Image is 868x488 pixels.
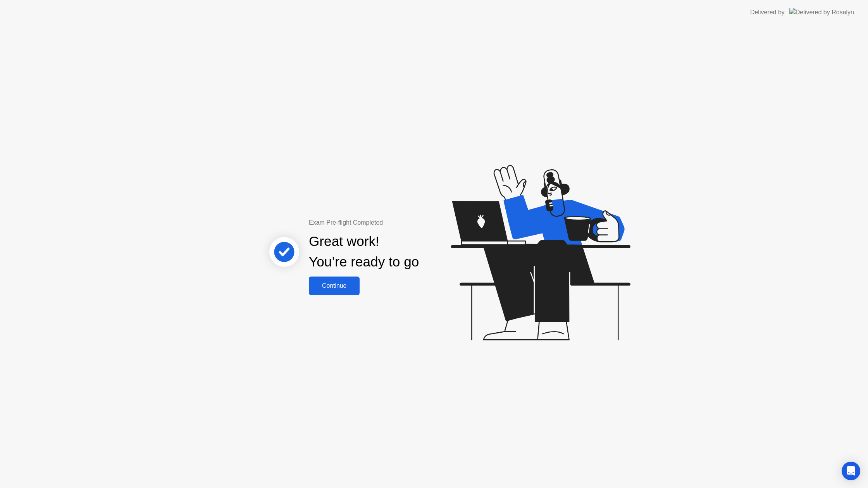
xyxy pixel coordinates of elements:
div: Delivered by [750,8,785,17]
div: Exam Pre-flight Completed [309,218,469,227]
img: Delivered by Rosalyn [789,8,854,17]
button: Continue [309,277,360,295]
div: Great work! You’re ready to go [309,231,419,272]
div: Open Intercom Messenger [842,462,860,480]
div: Continue [311,282,357,289]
